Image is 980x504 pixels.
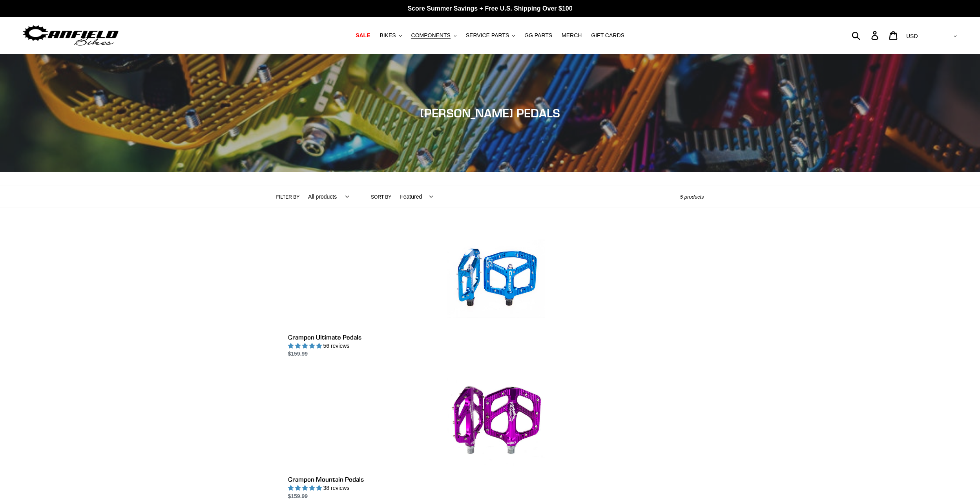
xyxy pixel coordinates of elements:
[591,32,624,39] span: GIFT CARDS
[371,194,391,201] label: Sort by
[520,30,556,41] a: GG PARTS
[352,30,374,41] a: SALE
[558,30,586,41] a: MERCH
[562,32,582,39] span: MERCH
[411,32,451,39] span: COMPONENTS
[420,106,560,120] span: [PERSON_NAME] PEDALS
[376,30,405,41] button: BIKES
[356,32,370,39] span: SALE
[462,30,519,41] button: SERVICE PARTS
[276,194,300,201] label: Filter by
[380,32,396,39] span: BIKES
[587,30,628,41] a: GIFT CARDS
[466,32,509,39] span: SERVICE PARTS
[22,23,120,48] img: Canfield Bikes
[856,27,876,44] input: Search
[524,32,552,39] span: GG PARTS
[680,194,704,200] span: 5 products
[407,30,460,41] button: COMPONENTS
